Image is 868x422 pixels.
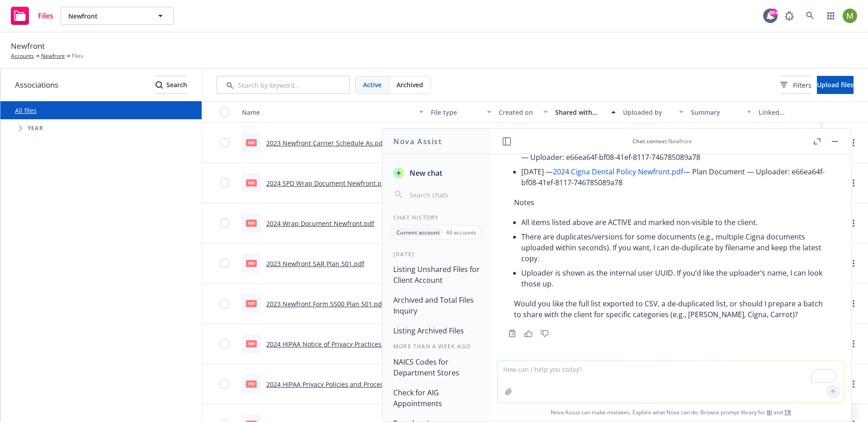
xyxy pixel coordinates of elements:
a: more [848,298,859,309]
svg: Search [156,81,163,89]
a: Switch app [822,7,840,25]
span: pdf [246,220,257,226]
span: Newfront [11,40,45,52]
p: Notes [514,197,828,208]
a: All files [15,106,37,115]
input: Toggle Row Selected [220,299,229,308]
button: Name [238,101,427,123]
a: BI [767,408,772,416]
input: Select all [220,108,229,117]
h1: Nova Assist [393,136,442,147]
button: File type [427,101,495,123]
button: Newfront [61,7,174,25]
span: Year [28,126,43,131]
a: Search [801,7,819,25]
button: Upload files [817,76,854,94]
textarea: To enrich screen reader interactions, please activate Accessibility in Grammarly extension settings [498,361,844,403]
span: pdf [246,139,257,146]
div: File type [431,108,481,117]
div: Created on [499,108,538,117]
div: Chat History [382,214,491,221]
button: SearchSearch [156,76,187,94]
span: Filters [780,80,811,90]
li: Uploader is shown as the internal user UUID. If you’d like the uploader’s name, I can look those up. [521,266,828,291]
input: Toggle Row Selected [220,138,229,147]
div: Summary [691,108,741,117]
a: 2024 Cigna Dental Policy Newfront.pdf [553,167,683,177]
div: Search [156,76,187,94]
div: Tree Example [0,119,202,137]
a: more [848,178,859,188]
div: : Newfront [512,137,811,145]
span: Newfront [68,11,146,21]
a: more [848,258,859,269]
input: Toggle Row Selected [220,259,229,268]
p: Current account [396,229,440,236]
span: Chat context [632,137,667,145]
a: 2024 SPD Wrap Document Newfront.pdf [266,179,388,188]
button: Shared with client [552,101,619,123]
span: pdf [246,260,257,267]
a: Accounts [11,52,34,60]
p: Would you like the full list exported to CSV, a de-duplicated list, or should I prepare a batch t... [514,298,828,320]
img: photo [843,9,857,23]
span: pdf [246,300,257,307]
a: 2024 Wrap Document Newfront.pdf [266,219,374,228]
div: Linked associations [759,108,819,117]
a: Report a Bug [780,7,798,25]
span: Filters [793,80,811,90]
button: Listing Unshared Files for Client Account [390,261,483,288]
div: Uploaded by [623,108,674,117]
a: 2024 HIPAA Privacy Policies and Procedures.pdf [266,380,410,389]
span: pdf [246,340,257,347]
button: Thumbs down [538,327,552,340]
button: Listing Archived Files [390,323,483,339]
span: New chat [408,168,442,178]
span: Archived [396,80,423,89]
p: All accounts [446,229,476,236]
div: [DATE] [382,250,491,258]
span: pdf [246,179,257,186]
a: 2023 Newfront Form 5500 Plan 501.pdf [266,300,384,308]
button: NAICS Codes for Department Stores [390,354,483,381]
input: Toggle Row Selected [220,178,229,188]
span: Files [38,12,53,19]
input: Toggle Row Selected [220,219,229,228]
button: New chat [390,165,483,181]
div: More than a week ago [382,342,491,350]
div: Shared with client [555,108,606,117]
li: [DATE] — — Plan Document — Uploader: e66ea64f-bf08-41ef-8117-746785089a78 [521,164,828,190]
li: All items listed above are ACTIVE and marked non-visible to the client. [521,215,828,230]
span: Upload files [817,80,854,89]
input: Toggle Row Selected [220,380,229,389]
input: Toggle Row Selected [220,339,229,348]
a: 2023 Newfront SAR Plan 501.pdf [266,259,364,268]
a: 2023 Newfront Carrier Schedule As.pdf [266,139,385,147]
a: Files [7,3,57,28]
li: There are duplicates/versions for some documents (e.g., multiple Cigna documents uploaded within ... [521,230,828,266]
button: Linked associations [755,101,823,123]
button: Created on [495,101,552,123]
a: more [848,379,859,389]
a: Newfront [41,52,65,60]
div: Name [242,108,414,117]
span: Active [363,80,382,89]
input: Search chats [408,188,480,201]
button: Summary [687,101,755,123]
a: more [848,338,859,349]
svg: Copy to clipboard [508,329,516,338]
span: Associations [15,79,58,91]
button: Uploaded by [619,101,687,123]
a: 2024 HIPAA Notice of Privacy Practices.pdf [266,340,394,348]
a: more [848,137,859,148]
button: Filters [780,76,811,94]
span: Nova Assist can make mistakes. Explore what Nova can do: Browse prompt library for and [494,403,848,422]
span: Files [72,52,83,60]
button: Check for AIG Appointments [390,384,483,412]
input: Search by keyword... [217,76,350,94]
a: TR [784,408,791,416]
button: Archived and Total Files Inquiry [390,292,483,319]
a: more [848,218,859,229]
span: pdf [246,380,257,387]
div: 99+ [769,9,778,17]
